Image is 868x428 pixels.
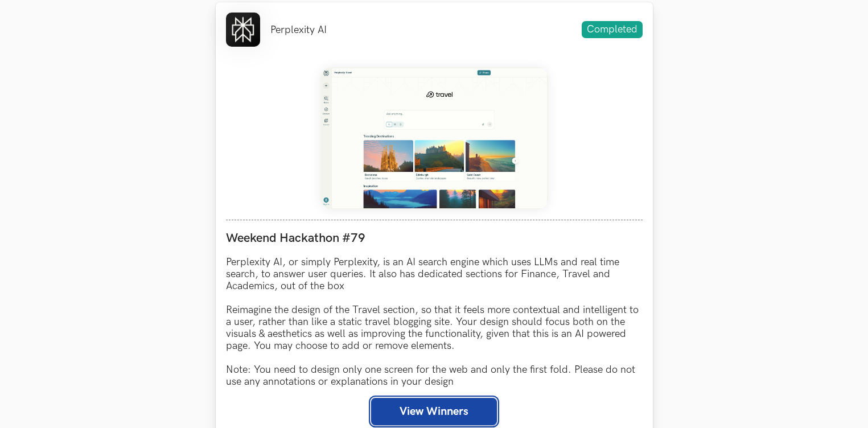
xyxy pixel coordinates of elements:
button: View Winners [371,398,497,425]
li: Perplexity AI [270,24,327,36]
img: Weekend_Hackathon_79_banner.png [320,67,548,209]
p: Perplexity AI, or simply Perplexity, is an AI search engine which uses LLMs and real time search,... [226,256,643,388]
span: Completed [582,21,643,38]
label: Weekend Hackathon #79 [226,231,643,246]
